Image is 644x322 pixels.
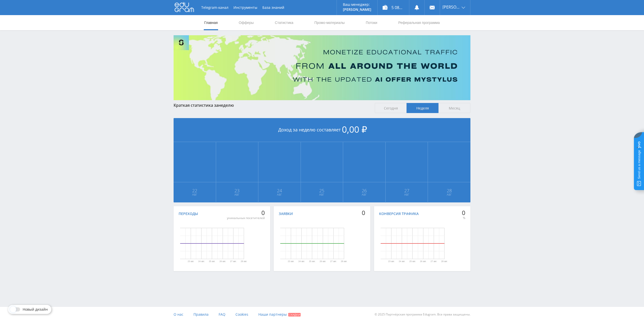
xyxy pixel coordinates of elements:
a: Правила [193,307,209,322]
svg: Диаграмма. [164,218,260,269]
text: 26 авг. [420,260,426,263]
span: Месяц [438,103,470,113]
text: 23 авг. [188,260,194,263]
svg: Диаграмма. [264,218,360,269]
div: Заявки [279,212,293,216]
a: Реферальная программа [398,15,440,30]
text: 26 авг. [219,260,226,263]
div: Переходы [179,212,198,216]
text: 24 авг. [298,260,305,263]
span: 26 [343,189,385,193]
div: 0 [362,209,365,216]
span: Скидки [288,313,301,316]
a: Главная [204,15,218,30]
span: Неделя [407,103,438,113]
text: 25 авг. [409,260,416,263]
span: Авг [301,193,343,197]
span: Cookies [235,312,248,317]
text: 27 авг. [230,260,236,263]
span: Новый дизайн [23,307,48,311]
svg: Диаграмма. [364,218,461,269]
text: 23 авг. [388,260,394,263]
span: 22 [174,189,216,193]
span: Авг [386,193,428,197]
span: 25 [301,189,343,193]
div: Конверсия трафика [379,212,419,216]
text: 27 авг. [430,260,437,263]
p: Ваш менеджер: [343,3,371,7]
text: 23 авг. [288,260,294,263]
span: 27 [386,189,428,193]
span: Авг [343,193,385,197]
a: Потоки [365,15,378,30]
div: 0 [462,209,465,216]
span: Авг [174,193,216,197]
div: уникальных посетителей [227,216,265,220]
p: [PERSON_NAME] [343,8,371,12]
div: Доход за неделю составляет [174,118,470,142]
a: FAQ [219,307,225,322]
text: 27 авг. [330,260,337,263]
span: Правила [193,312,209,317]
span: Авг [216,193,258,197]
span: 0,00 ₽ [342,123,367,135]
text: 25 авг. [309,260,315,263]
span: О нас [174,312,183,317]
a: О нас [174,307,183,322]
span: неделю [218,102,234,108]
text: 28 авг. [341,260,347,263]
a: Промо-материалы [314,15,345,30]
span: [PERSON_NAME] [442,5,460,9]
a: Офферы [238,15,254,30]
a: Статистика [274,15,294,30]
text: 28 авг. [441,260,447,263]
text: 26 авг. [320,260,326,263]
div: Краткая статистика за [174,103,370,108]
span: Авг [259,193,300,197]
div: © 2025 Партнёрская программа Edugram. Все права защищены. [325,307,470,322]
img: Banner [174,35,470,100]
text: 24 авг. [198,260,205,263]
span: Наши партнеры [258,312,287,317]
span: Авг [428,193,470,197]
span: 23 [216,189,258,193]
div: % [462,216,465,220]
text: 25 авг. [209,260,215,263]
span: 24 [259,189,300,193]
a: Cookies [235,307,248,322]
text: 24 авг. [399,260,405,263]
span: FAQ [219,312,225,317]
div: 0 [227,209,265,216]
span: 28 [428,189,470,193]
a: Наши партнеры Скидки [258,307,301,322]
span: Сегодня [375,103,407,113]
text: 28 авг. [241,260,247,263]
